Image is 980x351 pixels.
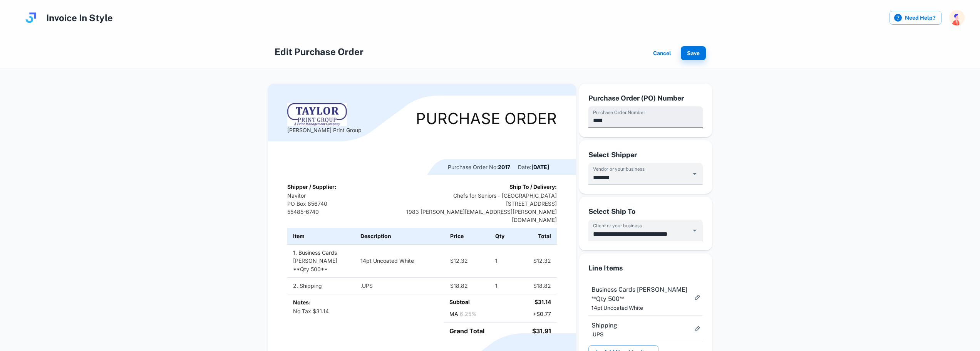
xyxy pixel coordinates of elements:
button: Open [689,225,700,236]
b: Ship To / Delivery: [509,183,557,190]
button: more [690,322,704,336]
div: Line Items [588,263,703,274]
div: Select Ship To [588,206,703,217]
td: Subtoal [444,294,501,310]
td: +$0.77 [501,310,557,322]
span: Business Cards [PERSON_NAME] **Qty 500** [591,285,690,304]
b: Notes: [293,299,311,306]
td: $18.82 [512,277,557,294]
div: No Tax $31.14 [287,294,444,340]
td: $31.14 [501,294,557,310]
td: .UPS [355,277,444,294]
td: 2. Shipping [287,277,355,294]
label: Vendor or your business [593,166,645,172]
button: Open [689,168,700,179]
td: $18.82 [444,277,489,294]
h4: Edit Purchase Order [275,45,364,59]
span: 6.25% [460,311,477,317]
th: Item [287,228,355,245]
div: Purchase Order (PO) Number [588,93,703,103]
p: 14pt Uncoated White [591,304,690,312]
label: Purchase Order Number [593,109,645,116]
div: [PERSON_NAME] Print Group [287,103,362,134]
button: Cancel [650,46,675,60]
label: Need Help? [890,11,941,25]
td: MA [444,310,501,322]
div: Shipping.UPSmore [588,316,703,342]
img: photoURL [949,10,965,25]
p: Navitor PO Box 856740 55485-6740 [287,191,337,216]
td: 1 [489,244,512,277]
th: Price [444,228,489,245]
p: Chefs for Seniors - [GEOGRAPHIC_DATA] [STREET_ADDRESS] 1983 [PERSON_NAME][EMAIL_ADDRESS][PERSON_N... [395,191,557,224]
p: .UPS [591,330,690,339]
td: 1 [489,277,512,294]
td: $12.32 [512,244,557,277]
td: 1. Business Cards [PERSON_NAME] **Qty 500** [287,244,355,277]
td: $12.32 [444,244,489,277]
img: logo.svg [23,10,39,25]
b: Shipper / Supplier: [287,183,337,190]
div: Purchase Order [416,111,557,126]
td: $31.91 [501,322,557,339]
img: Logo [287,103,347,126]
td: 14pt Uncoated White [355,244,444,277]
th: Description [355,228,444,245]
span: Shipping [591,321,690,330]
div: Select Shipper [588,149,703,160]
button: Save [681,46,706,60]
th: Total [512,228,557,245]
label: Client or your business [593,222,642,229]
h4: Invoice In Style [46,11,113,25]
div: Business Cards [PERSON_NAME] **Qty 500**14pt Uncoated Whitemore [588,280,703,315]
button: more [690,291,704,304]
td: Grand Total [444,322,501,339]
th: Qty [489,228,512,245]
